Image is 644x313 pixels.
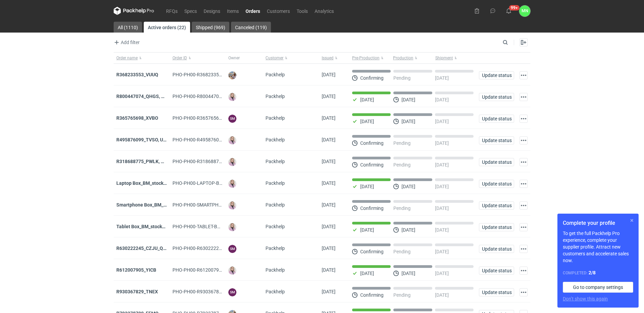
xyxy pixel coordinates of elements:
[242,7,263,15] a: Orders
[393,75,411,81] p: Pending
[116,94,202,99] a: R800447074_QHGS, NYZC, DXPA, QBLZ
[392,53,434,63] button: Production
[172,180,275,186] span: PHO-PH00-LAPTOP-BOX_BM_STOCK_TEST-RUN
[435,97,449,102] p: [DATE]
[360,75,384,81] p: Confirming
[266,202,285,208] span: Packhelp
[563,230,633,264] p: To get the full Packhelp Pro experience, complete your supplier profile. Attract new customers an...
[482,116,511,121] span: Update status
[479,115,514,123] button: Update status
[479,158,514,166] button: Update status
[519,5,530,17] button: MN
[322,94,336,99] span: 07/10/2025
[393,140,411,146] p: Pending
[482,203,511,208] span: Update status
[435,206,449,211] p: [DATE]
[393,249,411,254] p: Pending
[266,115,285,121] span: Packhelp
[228,267,236,275] img: Klaudia Wiśniewska
[170,53,226,63] button: Order ID
[479,245,514,253] button: Update status
[393,55,413,61] span: Production
[349,53,392,63] button: Pre-Production
[360,292,384,298] p: Confirming
[116,159,174,164] strong: R318688775_PWLK, WTKU
[116,72,158,77] a: R368233553_VUUQ
[479,288,514,296] button: Update status
[401,97,415,102] p: [DATE]
[393,162,411,168] p: Pending
[322,267,336,273] span: 02/10/2025
[266,159,285,164] span: Packhelp
[322,115,336,121] span: 07/10/2025
[482,247,511,251] span: Update status
[563,282,633,293] a: Go to company settings
[112,38,140,46] button: Add filter
[228,93,236,101] img: Klaudia Wiśniewska
[435,162,449,168] p: [DATE]
[435,75,449,81] p: [DATE]
[360,271,374,276] p: [DATE]
[172,246,267,251] span: PHO-PH00-R630222245_CZJU_QNLS_PWUU
[360,206,384,211] p: Confirming
[628,216,636,224] button: Skip for now
[520,93,528,101] button: Actions
[479,201,514,210] button: Update status
[482,73,511,78] span: Update status
[435,55,453,61] span: Shipment
[172,94,282,99] span: PHO-PH00-R800447074_QHGS,-NYZC,-DXPA,-QBLZ
[144,22,190,33] a: Active orders (22)
[482,290,511,295] span: Update status
[266,289,285,294] span: Packhelp
[479,93,514,101] button: Update status
[322,289,336,294] span: 01/10/2025
[116,180,188,186] strong: Laptop Box_BM_stock_TEST RUN
[116,246,187,251] a: R630222245_CZJU_QNLS_PWUU
[520,267,528,275] button: Actions
[116,137,171,142] strong: R495876099_TVSO, UQHI
[266,94,285,99] span: Packhelp
[479,136,514,144] button: Update status
[228,245,236,253] figcaption: SM
[322,180,336,186] span: 06/10/2025
[116,55,138,61] span: Order name
[319,53,349,63] button: Issued
[172,137,251,142] span: PHO-PH00-R495876099_TVSO,-UQHI
[401,184,415,189] p: [DATE]
[228,288,236,296] figcaption: SM
[266,224,285,229] span: Packhelp
[520,158,528,166] button: Actions
[293,7,311,15] a: Tools
[482,181,511,186] span: Update status
[360,119,374,124] p: [DATE]
[228,180,236,188] img: Klaudia Wiśniewska
[520,180,528,188] button: Actions
[352,55,379,61] span: Pre-Production
[393,292,411,298] p: Pending
[266,55,283,61] span: Customer
[589,270,596,275] strong: 2 / 8
[228,223,236,231] img: Klaudia Wiśniewska
[520,223,528,231] button: Actions
[479,267,514,275] button: Update status
[479,180,514,188] button: Update status
[192,22,229,33] a: Shipped (969)
[266,72,285,77] span: Packhelp
[435,227,449,233] p: [DATE]
[434,53,476,63] button: Shipment
[172,159,254,164] span: PHO-PH00-R318688775_PWLK,-WTKU
[520,115,528,123] button: Actions
[520,71,528,79] button: Actions
[435,292,449,298] p: [DATE]
[519,5,530,17] div: Małgorzata Nowotna
[172,289,238,294] span: PHO-PH00-R930367829_TNEX
[114,22,142,33] a: All (1110)
[228,136,236,144] img: Klaudia Wiśniewska
[322,159,336,164] span: 07/10/2025
[401,227,415,233] p: [DATE]
[482,138,511,143] span: Update status
[113,38,140,46] span: Add filter
[479,71,514,79] button: Update status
